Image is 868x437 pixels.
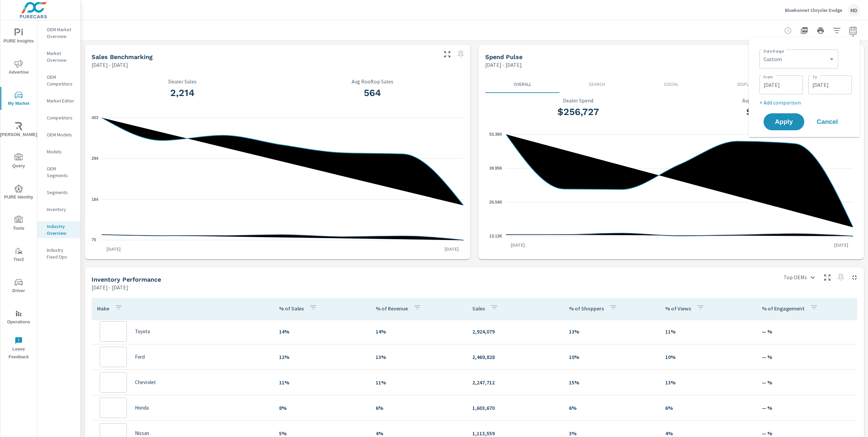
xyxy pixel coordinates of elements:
[376,404,461,412] p: 6%
[665,378,751,386] p: 13%
[376,353,461,361] p: 13%
[376,327,461,336] p: 14%
[846,24,860,37] button: Select Date Range
[491,81,554,88] p: Overall
[47,26,75,40] p: OEM Market Overview
[92,53,153,60] h5: Sales Benchmarking
[472,353,558,361] p: 2,469,828
[135,430,149,436] p: Nissan
[102,246,125,252] p: [DATE]
[675,106,853,118] h3: $71,507
[489,97,667,103] p: Dealer Spend
[489,132,502,137] text: 53.36K
[472,305,485,312] p: Sales
[506,242,530,248] p: [DATE]
[665,327,751,336] p: 11%
[282,78,464,84] p: Avg Rooftop Sales
[489,166,502,171] text: 39.95K
[135,354,145,360] p: Ford
[569,305,604,312] p: % of Shoppers
[835,272,846,283] span: Select a preset date range to save this widget
[2,91,35,108] span: My Market
[569,404,655,412] p: 6%
[37,204,80,214] div: Inventory
[665,353,751,361] p: 10%
[37,72,80,89] div: OEM Competitors
[2,60,35,76] span: Advertise
[37,164,80,180] div: OEM Segments
[485,53,522,60] h5: Spend Pulse
[282,87,464,99] h3: 564
[762,404,851,412] p: — %
[37,187,80,197] div: Segments
[665,404,751,412] p: 6%
[639,81,703,88] p: Social
[37,24,80,41] div: OEM Market Overview
[814,119,841,125] span: Cancel
[2,122,35,139] span: [PERSON_NAME]
[2,153,35,170] span: Query
[135,405,149,411] p: Honda
[279,327,365,336] p: 14%
[376,305,408,312] p: % of Revenue
[489,200,502,205] text: 26.54K
[675,97,853,103] p: Avg Rooftop Spend
[37,48,80,65] div: Market Overview
[37,147,80,157] div: Models
[822,272,833,283] button: Make Fullscreen
[770,119,797,125] span: Apply
[829,242,853,248] p: [DATE]
[764,113,804,130] button: Apply
[92,78,274,84] p: Dealer Sales
[848,4,860,16] div: MD
[2,28,35,45] span: PURE Insights
[565,81,628,88] p: Search
[376,378,461,386] p: 11%
[92,197,98,202] text: 184
[780,271,819,283] div: Top OEMs
[47,97,75,104] p: Market Editor
[2,216,35,232] span: Tools
[2,309,35,326] span: Operations
[92,238,96,243] text: 75
[37,245,80,262] div: Industry Fixed Ops
[92,115,98,120] text: 403
[92,156,98,161] text: 294
[47,165,75,179] p: OEM Segments
[97,305,109,312] p: Make
[762,378,851,386] p: — %
[37,221,80,238] div: Industry Overview
[2,185,35,201] span: PURE Identity
[47,247,75,260] p: Industry Fixed Ops
[569,378,655,386] p: 15%
[92,276,161,283] h5: Inventory Performance
[440,246,463,252] p: [DATE]
[569,353,655,361] p: 10%
[2,247,35,264] span: Tier2
[0,20,37,364] div: nav menu
[135,328,150,335] p: Toyota
[2,278,35,295] span: Driver
[830,24,844,37] button: Apply Filters
[47,131,75,138] p: OEM Models
[455,49,466,60] span: Select a preset date range to save this widget
[47,223,75,236] p: Industry Overview
[472,404,558,412] p: 1,603,670
[849,272,860,283] button: Minimize Widget
[762,305,805,312] p: % of Engagement
[714,81,777,88] p: Display
[762,327,851,336] p: — %
[569,327,655,336] p: 13%
[47,148,75,155] p: Models
[37,113,80,123] div: Competitors
[472,378,558,386] p: 2,247,712
[759,98,852,107] p: + Add comparison
[665,305,691,312] p: % of Views
[92,87,274,99] h3: 2,214
[762,353,851,361] p: — %
[2,337,35,361] span: Leave Feedback
[807,113,848,130] button: Cancel
[489,106,667,118] h3: $256,727
[442,49,453,60] button: Make Fullscreen
[472,327,558,336] p: 2,924,079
